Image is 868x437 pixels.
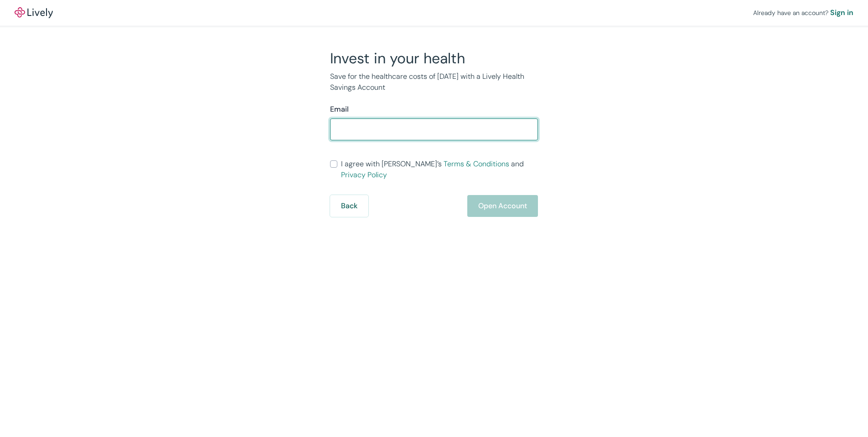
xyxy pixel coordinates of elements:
[341,159,538,180] span: I agree with [PERSON_NAME]’s and
[15,7,53,18] img: Lively
[444,159,509,169] a: Terms & Conditions
[330,71,538,93] p: Save for the healthcare costs of [DATE] with a Lively Health Savings Account
[330,49,538,67] h2: Invest in your health
[830,7,853,18] a: Sign in
[15,7,53,18] a: LivelyLively
[330,104,349,115] label: Email
[341,170,387,180] a: Privacy Policy
[753,7,853,18] div: Already have an account?
[330,195,368,217] button: Back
